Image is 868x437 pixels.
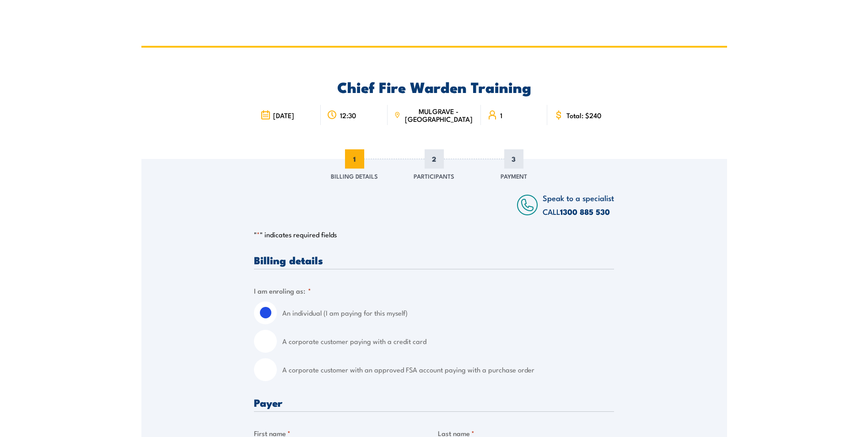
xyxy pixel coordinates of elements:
span: 1 [345,149,364,169]
span: 12:30 [340,111,356,119]
span: Participants [414,171,454,180]
span: Payment [501,171,527,180]
span: Speak to a specialist CALL [543,192,614,217]
p: " " indicates required fields [254,230,614,239]
h3: Payer [254,397,614,408]
span: 1 [500,111,502,119]
label: A corporate customer paying with a credit card [282,330,614,353]
span: Total: $240 [566,111,601,119]
label: An individual (I am paying for this myself) [282,301,614,324]
h3: Billing details [254,255,614,265]
span: 3 [504,149,523,169]
h2: Chief Fire Warden Training [254,80,614,93]
span: [DATE] [273,111,294,119]
legend: I am enroling as: [254,285,311,296]
label: A corporate customer with an approved FSA account paying with a purchase order [282,358,614,381]
a: 1300 885 530 [560,206,610,218]
span: MULGRAVE - [GEOGRAPHIC_DATA] [403,107,474,123]
span: Billing Details [331,171,378,180]
span: 2 [425,149,444,169]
